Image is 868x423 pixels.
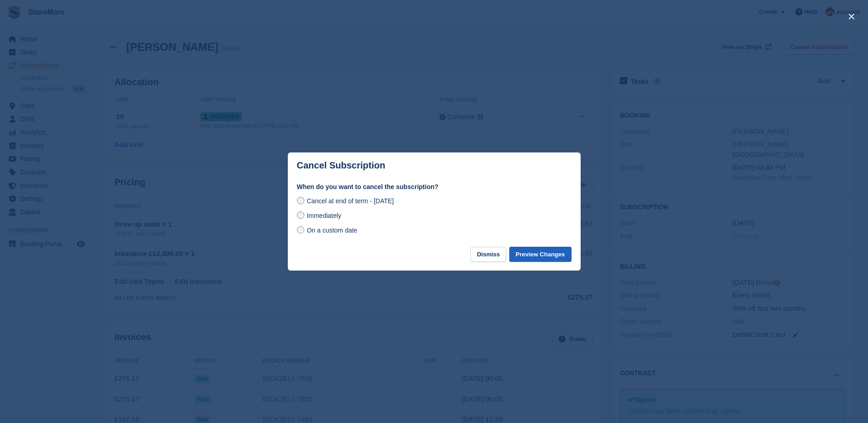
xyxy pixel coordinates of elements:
p: Cancel Subscription [297,160,385,171]
button: close [844,9,859,24]
label: When do you want to cancel the subscription? [297,182,571,192]
input: Immediately [297,211,304,219]
input: Cancel at end of term - [DATE] [297,197,304,204]
input: On a custom date [297,226,304,233]
button: Preview Changes [509,247,571,262]
span: Immediately [307,212,341,219]
span: On a custom date [307,227,357,234]
span: Cancel at end of term - [DATE] [307,197,394,205]
button: Dismiss [470,247,506,262]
